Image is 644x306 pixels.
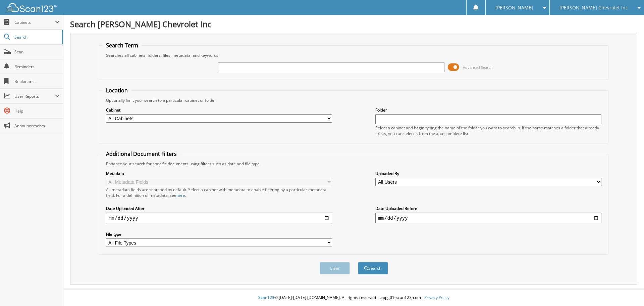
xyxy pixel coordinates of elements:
span: Search [14,34,59,40]
div: Select a cabinet and begin typing the name of the folder you want to search in. If the name match... [375,125,601,136]
label: Metadata [106,171,332,176]
legend: Location [103,87,131,94]
div: All metadata fields are searched by default. Select a cabinet with metadata to enable filtering b... [106,187,332,198]
div: © [DATE]-[DATE] [DOMAIN_NAME]. All rights reserved | appg01-scan123-com | [63,290,644,306]
button: Clear [320,262,350,274]
label: File type [106,231,332,237]
span: [PERSON_NAME] [495,6,533,10]
label: Date Uploaded Before [375,206,601,211]
span: User Reports [14,93,55,99]
img: scan123-logo-white.svg [7,3,57,12]
label: Cabinet [106,107,332,113]
label: Date Uploaded After [106,206,332,211]
span: Cabinets [14,19,55,25]
legend: Additional Document Filters [103,150,180,158]
label: Uploaded By [375,171,601,176]
span: Scan123 [258,295,274,300]
span: Announcements [14,123,60,129]
h1: Search [PERSON_NAME] Chevrolet Inc [70,18,637,30]
span: Scan [14,49,60,55]
span: Bookmarks [14,79,60,84]
span: Help [14,108,60,114]
button: Search [358,262,388,274]
legend: Search Term [103,42,142,49]
div: Searches all cabinets, folders, files, metadata, and keywords [103,52,605,58]
span: [PERSON_NAME] Chevrolet Inc [559,6,628,10]
a: Privacy Policy [424,295,449,300]
span: Advanced Search [463,65,493,70]
input: end [375,213,601,223]
input: start [106,213,332,223]
label: Folder [375,107,601,113]
span: Reminders [14,64,60,70]
div: Optionally limit your search to a particular cabinet or folder [103,97,605,103]
div: Enhance your search for specific documents using filters such as date and file type. [103,161,605,167]
a: here [176,192,185,198]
